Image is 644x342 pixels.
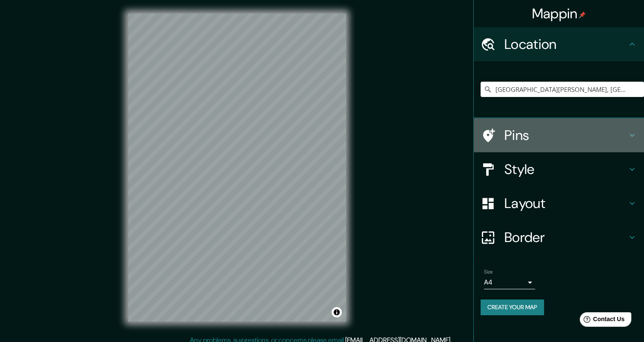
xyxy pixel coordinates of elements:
[332,307,342,317] button: Toggle attribution
[474,118,644,152] div: Pins
[474,186,644,220] div: Layout
[504,229,627,246] h4: Border
[481,299,544,315] button: Create your map
[579,11,586,18] img: pin-icon.png
[568,309,635,333] iframe: Help widget launcher
[504,161,627,178] h4: Style
[484,276,535,289] div: A4
[484,268,493,276] label: Size
[532,5,586,22] h4: Mappin
[504,127,627,144] h4: Pins
[504,195,627,212] h4: Layout
[481,82,644,97] input: Pick your city or area
[474,220,644,254] div: Border
[128,14,346,322] canvas: Map
[474,152,644,186] div: Style
[474,27,644,61] div: Location
[504,36,627,53] h4: Location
